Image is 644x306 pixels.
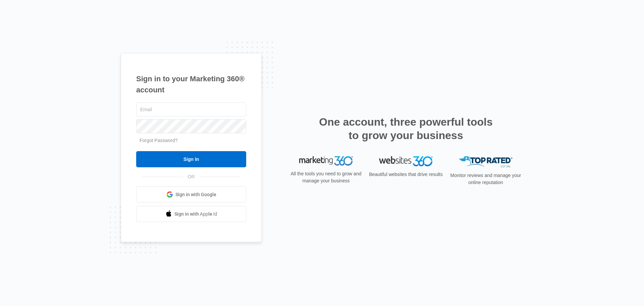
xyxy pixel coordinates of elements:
[136,151,246,167] input: Sign In
[136,73,246,95] h1: Sign in to your Marketing 360® account
[368,171,443,178] p: Beautiful websites that drive results
[288,170,364,184] p: All the tools you need to grow and manage your business
[317,115,495,142] h2: One account, three powerful tools to grow your business
[136,186,246,203] a: Sign in with Google
[379,156,433,166] img: Websites 360
[448,172,523,186] p: Monitor reviews and manage your online reputation
[299,156,353,166] img: Marketing 360
[459,156,513,167] img: Top Rated Local
[140,138,178,143] a: Forgot Password?
[136,206,246,222] a: Sign in with Apple Id
[183,173,200,180] span: OR
[174,211,217,218] span: Sign in with Apple Id
[136,102,246,117] input: Email
[175,191,216,198] span: Sign in with Google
